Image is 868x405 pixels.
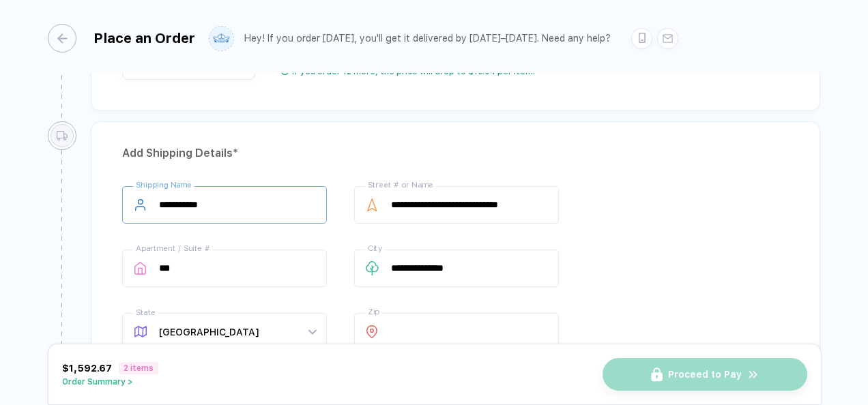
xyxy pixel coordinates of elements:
[209,27,233,50] img: user profile
[62,377,158,387] button: Order Summary >
[62,363,112,374] span: $1,592.67
[244,33,611,44] div: Hey! If you order [DATE], you'll get it delivered by [DATE]–[DATE]. Need any help?
[159,314,316,350] span: TX
[119,362,158,374] span: 2 items
[93,30,195,46] div: Place an Order
[122,142,789,164] div: Add Shipping Details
